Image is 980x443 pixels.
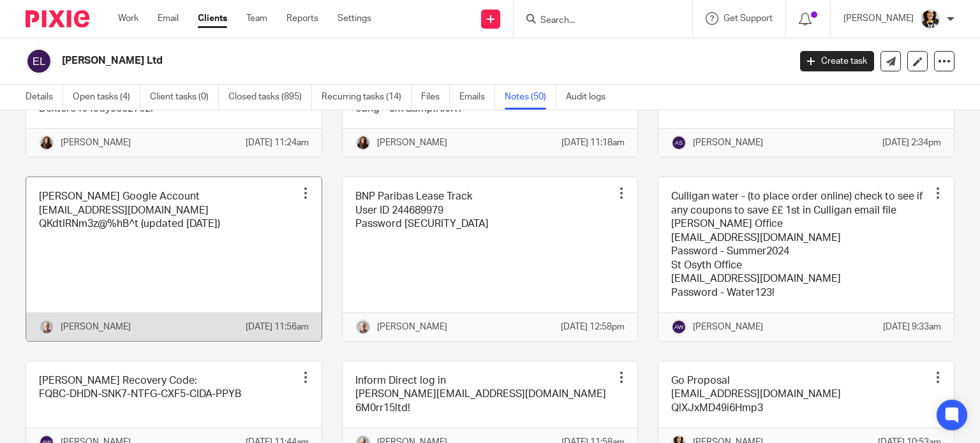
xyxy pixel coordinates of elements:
a: Emails [459,85,495,110]
img: Pixie [26,10,89,27]
p: [DATE] 11:56am [246,321,309,333]
a: Client tasks (0) [150,85,219,110]
img: svg%3E [26,48,52,75]
img: IMG_0011.jpg [39,135,54,150]
p: [DATE] 11:24am [246,136,309,149]
img: 2020-11-15%2017.26.54-1.jpg [920,9,940,29]
p: [DATE] 2:34pm [882,136,941,149]
p: [PERSON_NAME] [843,12,914,25]
a: Files [421,85,450,110]
img: KR%20update.jpg [39,319,54,335]
a: Recurring tasks (14) [322,85,412,110]
p: [PERSON_NAME] [693,321,763,333]
a: Closed tasks (895) [228,85,312,110]
a: Audit logs [566,85,615,110]
p: [PERSON_NAME] [377,136,447,149]
p: [DATE] 11:18am [561,136,625,149]
p: [PERSON_NAME] [61,321,131,333]
a: Details [26,85,63,110]
a: Clients [198,12,227,25]
p: [PERSON_NAME] [693,136,763,149]
a: Work [118,12,138,25]
img: svg%3E [671,135,687,150]
span: Get Support [724,14,773,23]
img: KR%20update.jpg [355,319,371,335]
p: [DATE] 9:33am [883,321,941,333]
a: Reports [286,12,318,25]
a: Team [246,12,267,25]
img: svg%3E [671,319,687,335]
img: IMG_0011.jpg [355,135,371,150]
a: Email [158,12,179,25]
p: [PERSON_NAME] [61,136,131,149]
p: [DATE] 12:58pm [561,321,625,333]
input: Search [539,15,654,27]
p: [PERSON_NAME] [377,321,447,333]
h2: [PERSON_NAME] Ltd [62,54,637,68]
a: Settings [338,12,371,25]
a: Create task [800,51,874,71]
a: Notes (50) [505,85,556,110]
a: Open tasks (4) [73,85,140,110]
